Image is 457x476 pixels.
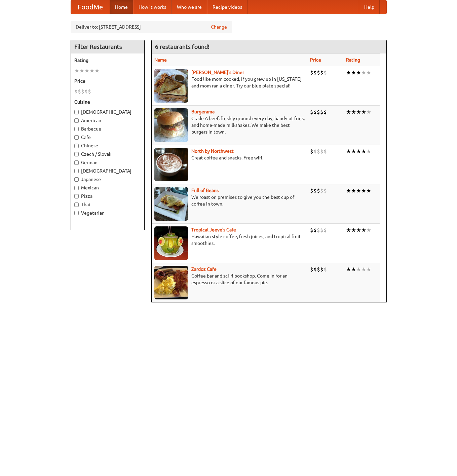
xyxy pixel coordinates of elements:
[356,69,361,76] li: ★
[361,69,366,76] li: ★
[154,148,188,181] img: north.jpg
[313,69,317,76] li: $
[74,186,79,190] input: Mexican
[74,152,79,156] input: Czech / Slovak
[366,187,371,194] li: ★
[320,108,323,116] li: $
[356,108,361,116] li: ★
[313,108,317,116] li: $
[74,160,79,165] input: German
[154,154,305,161] p: Great coffee and snacks. Free wifi.
[154,57,167,63] a: Name
[154,69,188,103] img: sallys.jpg
[74,78,141,84] h5: Price
[191,227,236,232] a: Tropical Jeeve's Cafe
[74,168,141,174] label: [DEMOGRAPHIC_DATA]
[154,187,188,221] img: beans.jpg
[320,226,323,234] li: $
[155,43,210,50] ng-pluralize: 6 restaurants found!
[366,266,371,273] li: ★
[356,148,361,155] li: ★
[310,266,313,273] li: $
[74,109,141,115] label: [DEMOGRAPHIC_DATA]
[191,109,215,114] a: Burgerama
[74,159,141,166] label: German
[74,169,79,173] input: [DEMOGRAPHIC_DATA]
[154,226,188,260] img: jeeves.jpg
[310,187,313,194] li: $
[356,226,361,234] li: ★
[191,148,234,154] a: North by Northwest
[211,24,227,30] a: Change
[133,0,172,14] a: How it works
[366,108,371,116] li: ★
[154,233,305,247] p: Hawaiian style coffee, fresh juices, and tropical fruit smoothies.
[154,194,305,207] p: We roast on premises to give you the best cup of coffee in town.
[207,0,247,14] a: Recipe videos
[323,187,327,194] li: $
[88,88,91,95] li: $
[356,187,361,194] li: ★
[79,67,84,74] li: ★
[346,108,351,116] li: ★
[172,0,207,14] a: Who we are
[351,226,356,234] li: ★
[346,226,351,234] li: ★
[74,125,141,132] label: Barbecue
[71,21,232,33] div: Deliver to: [STREET_ADDRESS]
[74,151,141,157] label: Czech / Slovak
[361,266,366,273] li: ★
[366,226,371,234] li: ★
[361,108,366,116] li: ★
[74,134,141,141] label: Cafe
[74,99,141,105] h5: Cuisine
[74,88,78,95] li: $
[94,67,100,74] li: ★
[191,266,217,272] a: Zardoz Cafe
[323,266,327,273] li: $
[351,69,356,76] li: ★
[74,110,79,114] input: [DEMOGRAPHIC_DATA]
[346,266,351,273] li: ★
[89,67,94,74] li: ★
[154,272,305,286] p: Coffee bar and sci-fi bookshop. Come in for an espresso or a slice of our famous pie.
[320,266,323,273] li: $
[74,57,141,64] h5: Rating
[317,226,320,234] li: $
[74,118,79,123] input: American
[313,266,317,273] li: $
[320,187,323,194] li: $
[351,148,356,155] li: ★
[74,127,79,131] input: Barbecue
[191,70,244,75] a: [PERSON_NAME]'s Diner
[313,148,317,155] li: $
[71,40,144,53] h4: Filter Restaurants
[74,176,141,183] label: Japanese
[74,67,79,74] li: ★
[154,108,188,142] img: burgerama.jpg
[310,69,313,76] li: $
[313,226,317,234] li: $
[154,76,305,89] p: Food like mom cooked, if you grew up in [US_STATE] and mom ran a diner. Try our blue plate special!
[317,108,320,116] li: $
[310,108,313,116] li: $
[320,148,323,155] li: $
[74,201,141,208] label: Thai
[110,0,133,14] a: Home
[366,69,371,76] li: ★
[74,177,79,182] input: Japanese
[310,57,321,63] a: Price
[351,108,356,116] li: ★
[74,210,141,216] label: Vegetarian
[317,266,320,273] li: $
[351,187,356,194] li: ★
[84,67,89,74] li: ★
[74,211,79,215] input: Vegetarian
[317,187,320,194] li: $
[74,142,141,149] label: Chinese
